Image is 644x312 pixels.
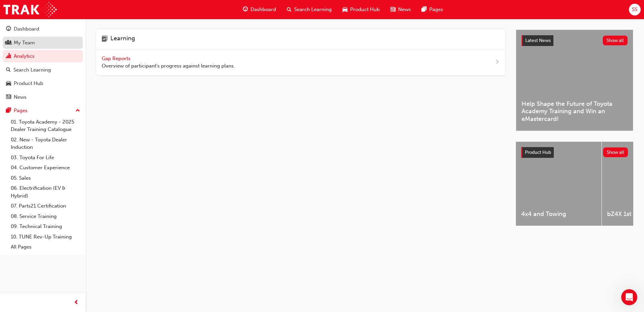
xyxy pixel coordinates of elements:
[14,93,26,101] div: News
[629,4,641,15] button: SS
[8,152,83,163] a: 03. Toyota For Life
[3,2,57,17] img: Trak
[632,6,637,13] span: SS
[6,40,11,46] span: people-icon
[521,147,628,158] a: Product HubShow all
[8,117,83,135] a: 01. Toyota Academy - 2025 Dealer Training Catalogue
[385,3,416,16] a: news-iconNews
[422,5,427,14] span: pages-icon
[8,201,83,211] a: 07. Parts21 Certification
[14,39,35,47] div: My Team
[337,3,385,16] a: car-iconProduct Hub
[3,37,83,49] a: My Team
[243,5,248,14] span: guage-icon
[102,62,235,70] span: Overview of participant's progress against learning plans.
[13,66,51,74] div: Search Learning
[8,221,83,232] a: 09. Technical Training
[621,289,637,305] iframe: Intercom live chat
[3,104,83,117] button: Pages
[416,3,448,16] a: pages-iconPages
[294,6,332,13] span: Search Learning
[287,5,291,14] span: search-icon
[525,149,551,155] span: Product Hub
[14,107,28,115] div: Pages
[110,35,135,44] h4: Learning
[398,6,411,13] span: News
[75,106,80,115] span: up-icon
[14,80,43,87] div: Product Hub
[3,91,83,103] a: News
[8,183,83,201] a: 06. Electrification (EV & Hybrid)
[516,30,633,131] a: Latest NewsShow allHelp Shape the Future of Toyota Academy Training and Win an eMastercard!
[603,36,628,45] button: Show all
[525,38,551,43] span: Latest News
[3,23,83,35] a: Dashboard
[6,81,11,87] span: car-icon
[102,55,132,61] span: Gap Reports
[3,64,83,76] a: Search Learning
[74,299,79,307] span: prev-icon
[102,35,108,44] span: learning-icon
[6,53,11,59] span: chart-icon
[3,21,83,104] button: DashboardMy TeamAnalyticsSearch LearningProduct HubNews
[251,6,276,13] span: Dashboard
[522,100,628,123] span: Help Shape the Future of Toyota Academy Training and Win an eMastercard!
[281,3,337,16] a: search-iconSearch Learning
[6,67,11,73] span: search-icon
[350,6,380,13] span: Product Hub
[429,6,443,13] span: Pages
[342,5,347,14] span: car-icon
[14,25,39,33] div: Dashboard
[390,5,395,14] span: news-icon
[8,135,83,152] a: 02. New - Toyota Dealer Induction
[8,242,83,252] a: All Pages
[522,35,628,46] a: Latest NewsShow all
[3,50,83,62] a: Analytics
[603,147,628,157] button: Show all
[3,77,83,90] a: Product Hub
[8,173,83,183] a: 05. Sales
[8,163,83,173] a: 04. Customer Experience
[516,142,601,226] a: 4x4 and Towing
[96,49,505,76] a: Gap Reports Overview of participant's progress against learning plans.next-icon
[6,26,11,32] span: guage-icon
[495,58,500,66] span: next-icon
[8,232,83,242] a: 10. TUNE Rev-Up Training
[237,3,281,16] a: guage-iconDashboard
[6,94,11,100] span: news-icon
[8,211,83,222] a: 08. Service Training
[6,108,11,114] span: pages-icon
[521,210,596,218] span: 4x4 and Towing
